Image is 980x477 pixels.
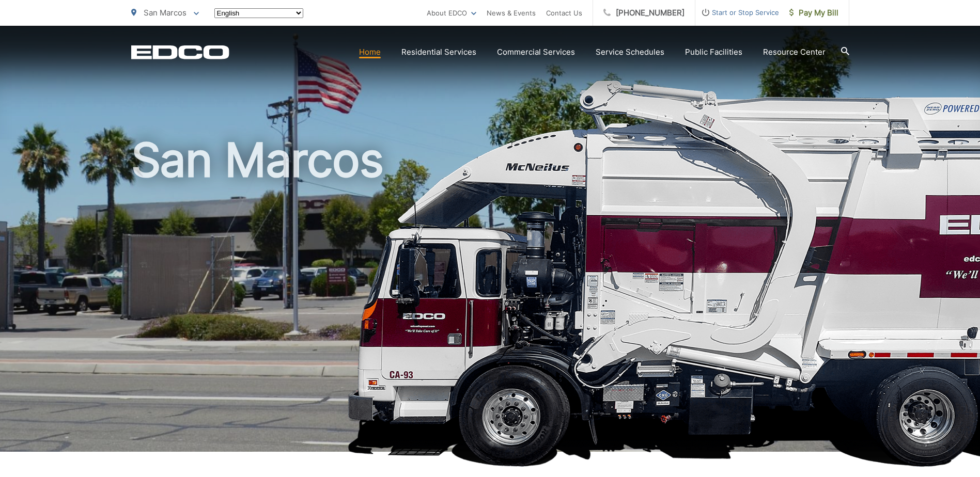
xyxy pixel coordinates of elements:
a: Service Schedules [596,46,664,58]
select: Select a language [214,8,303,18]
a: About EDCO [427,7,476,19]
a: News & Events [487,7,536,19]
a: Commercial Services [497,46,575,58]
a: Residential Services [401,46,476,58]
h1: San Marcos [131,134,849,461]
span: Pay My Bill [789,7,838,19]
span: San Marcos [144,8,186,18]
a: Resource Center [763,46,826,58]
a: Contact Us [546,7,582,19]
a: Home [359,46,381,58]
a: EDCD logo. Return to the homepage. [131,45,229,59]
a: Public Facilities [685,46,742,58]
